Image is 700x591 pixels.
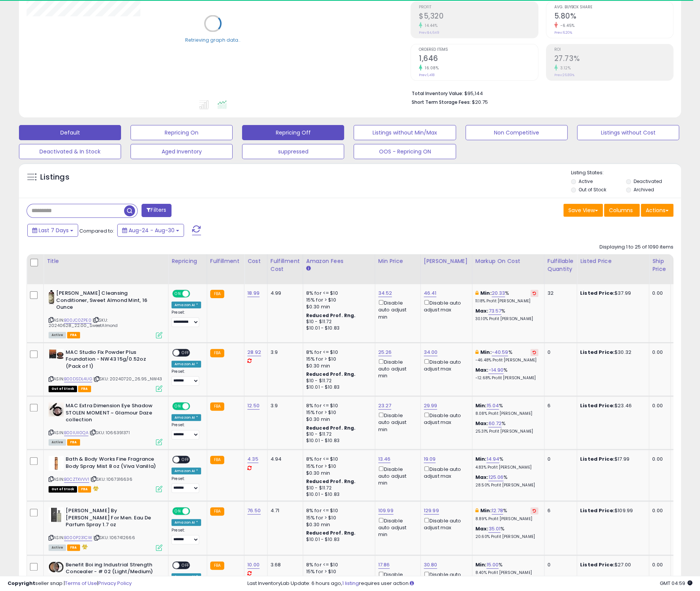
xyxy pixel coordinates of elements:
div: Preset: [171,310,201,327]
img: 412Bm9KCjnL._SL40_.jpg [49,402,64,417]
a: 17.86 [378,561,390,569]
a: 14.94 [486,455,499,463]
a: -40.59 [492,349,508,356]
div: 8% for <= $10 [306,402,369,409]
small: FBA [210,561,224,570]
a: 125.06 [488,474,503,481]
a: 19.09 [424,455,436,463]
div: Preset: [171,369,201,386]
li: $95,144 [412,88,668,97]
div: Title [47,257,165,265]
a: 20.33 [492,289,505,297]
div: $37.99 [580,290,643,297]
div: 0.00 [652,456,665,463]
div: $10.01 - $10.83 [306,325,369,331]
small: 14.44% [422,23,437,28]
a: 12.78 [492,507,503,514]
b: Reduced Prof. Rng. [306,425,356,431]
span: Compared to: [79,227,114,235]
div: Retrieving graph data.. [185,36,241,43]
button: Repricing Off [242,125,344,140]
div: Disable auto adjust max [424,465,466,480]
div: $27.00 [580,561,643,568]
b: Max: [475,474,489,481]
p: 8.08% Profit [PERSON_NAME] [475,411,538,416]
div: Disable auto adjust min [378,299,415,321]
div: $10 - $11.72 [306,378,369,384]
b: Min: [480,289,492,297]
span: All listings that are currently out of stock and unavailable for purchase on Amazon [49,386,77,392]
a: B00DSDL4UG [64,376,92,382]
label: Archived [634,186,654,193]
div: ASIN: [49,349,162,391]
span: Avg. Buybox Share [554,5,673,9]
span: Profit [419,5,538,9]
div: 0.00 [652,561,665,568]
b: Max: [475,525,489,532]
p: 20.60% Profit [PERSON_NAME] [475,534,538,539]
small: 3.12% [558,65,571,71]
div: 15% for > $10 [306,514,369,521]
small: FBA [210,402,224,411]
div: 3.68 [271,561,297,568]
div: Displaying 1 to 25 of 1090 items [599,244,673,251]
button: Aug-24 - Aug-30 [117,224,184,237]
div: % [475,349,538,363]
div: ASIN: [49,290,162,338]
span: | SKU: 1067412666 [93,535,135,541]
b: Max: [475,420,489,427]
b: MAC Extra Dimension Eye Shadow STOLEN MOMENT ~ Glamour Daze collection [66,402,158,425]
div: 15% for > $10 [306,463,369,470]
a: 28.92 [247,349,261,356]
div: $0.30 min [306,363,369,369]
div: 0 [547,349,571,356]
div: Disable auto adjust max [424,299,466,313]
div: % [475,525,538,539]
button: Repricing On [131,125,233,140]
b: Listed Price: [580,349,615,356]
div: ASIN: [49,402,162,444]
b: MAC Studio Fix Powder Plus Foundation - NW43 15g/0.52oz (Pack of 1) [66,349,158,372]
div: Amazon AI * [171,414,201,421]
button: Aged Inventory [131,144,233,159]
b: Short Term Storage Fees: [412,99,471,105]
small: -6.45% [558,23,575,28]
div: Amazon AI * [171,467,201,474]
i: hazardous material [80,544,88,549]
a: 25.26 [378,349,392,356]
div: $10.01 - $10.83 [306,438,369,444]
button: Save View [563,204,603,217]
span: FBA [78,386,91,392]
button: Deactivated & In Stock [19,144,121,159]
span: | SKU: 1066391371 [90,430,130,436]
button: Actions [641,204,673,217]
b: Listed Price: [580,455,615,463]
a: B0CZTXVVV1 [64,476,89,483]
span: FBA [67,439,80,446]
span: FBA [67,332,80,338]
span: ROI [554,48,673,52]
span: Ordered Items [419,48,538,52]
a: 30.80 [424,561,437,569]
button: suppressed [242,144,344,159]
b: Reduced Prof. Rng. [306,478,356,485]
div: $10.01 - $10.83 [306,491,369,498]
a: 34.00 [424,349,438,356]
div: $10.01 - $10.83 [306,536,369,543]
label: Out of Stock [579,186,606,193]
b: Min: [475,402,487,409]
div: 8% for <= $10 [306,561,369,568]
img: 31rS5nT2lPL._SL40_.jpg [49,456,64,471]
span: OFF [189,508,201,514]
div: $109.99 [580,507,643,514]
span: ON [173,508,182,514]
span: OFF [179,562,192,568]
h2: 1,646 [419,54,538,64]
small: Prev: 1,418 [419,73,434,77]
div: 0.00 [652,349,665,356]
div: % [475,507,538,521]
button: Last 7 Days [27,224,78,237]
span: OFF [189,403,201,410]
div: 0 [547,456,571,463]
div: Ship Price [652,257,667,273]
